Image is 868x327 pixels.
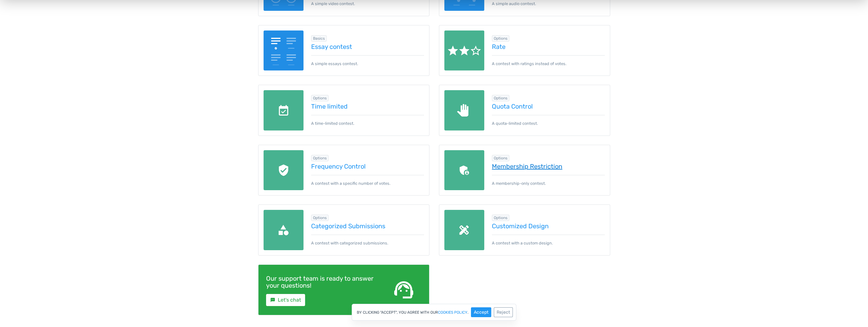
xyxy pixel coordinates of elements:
[438,310,467,314] a: cookies policy
[311,235,424,246] p: A contest with categorized submissions.
[311,223,424,230] a: Categorized Submissions
[492,163,605,170] a: Membership Restriction
[492,155,509,161] span: Browse all in Options
[311,43,424,50] a: Essay contest
[471,307,491,317] button: Accept
[311,175,424,186] p: A contest with a specific number of votes.
[264,30,304,71] img: essay-contest.png.webp
[492,215,509,221] span: Browse all in Options
[311,35,327,42] span: Browse all in Basics
[444,150,485,190] img: members-only.png.webp
[444,90,485,130] img: quota-limited.png.webp
[264,210,304,250] img: categories.png.webp
[444,210,485,250] img: custom-design.png.webp
[492,35,509,42] span: Browse all in Options
[492,103,605,110] a: Quota Control
[311,55,424,67] p: A simple essays contest.
[264,150,304,190] img: recaptcha.png.webp
[266,275,376,289] h4: Our support team is ready to answer your questions!
[492,223,605,230] a: Customized Design
[311,215,329,221] span: Browse all in Options
[311,115,424,126] p: A time-limited contest.
[311,155,329,161] span: Browse all in Options
[311,163,424,170] a: Frequency Control
[492,235,605,246] p: A contest with a custom design.
[492,43,605,50] a: Rate
[492,95,509,101] span: Browse all in Options
[266,294,305,306] a: smsLet's chat
[352,304,516,321] div: By clicking "Accept", you agree with our .
[492,55,605,67] p: A contest with ratings instead of votes.
[444,30,485,71] img: rate.png.webp
[311,95,329,101] span: Browse all in Options
[311,103,424,110] a: Time limited
[270,297,275,303] small: sms
[492,115,605,126] p: A quota-limited contest.
[494,307,513,317] button: Reject
[264,90,304,130] img: date-limited.png.webp
[492,175,605,186] p: A membership-only contest.
[392,278,415,301] span: support_agent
